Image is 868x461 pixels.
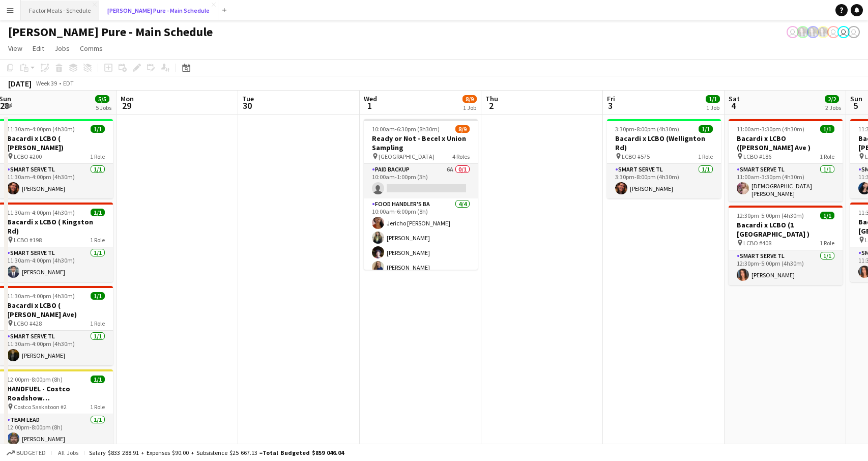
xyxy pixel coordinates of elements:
span: 1/1 [706,95,720,103]
span: Costco Saskatoon #2 [14,403,67,411]
h3: Bacardi x LCBO ([PERSON_NAME] Ave ) [729,134,843,152]
div: 2 Jobs [825,104,841,111]
span: 8/9 [455,125,470,133]
div: 1 Job [706,104,719,111]
span: 5 [849,100,862,111]
app-card-role: Smart Serve TL1/13:30pm-8:00pm (4h30m)[PERSON_NAME] [607,164,721,198]
span: 11:30am-4:00pm (4h30m) [7,292,75,300]
span: Sat [729,94,740,103]
h3: Ready or Not - Becel x Union Sampling [364,134,478,152]
span: LCBO #200 [14,153,42,160]
h3: Bacardi x LCBO (1 [GEOGRAPHIC_DATA] ) [729,220,843,239]
span: 2/2 [825,95,839,103]
span: 1 Role [820,153,834,160]
app-job-card: 10:00am-6:30pm (8h30m)8/9Ready or Not - Becel x Union Sampling [GEOGRAPHIC_DATA]4 RolesPaid Backu... [364,119,478,270]
app-user-avatar: Ashleigh Rains [807,26,819,38]
span: 1/1 [820,212,834,219]
span: 1/1 [91,376,105,383]
span: LCBO #186 [743,153,771,160]
span: Sun [850,94,862,103]
div: 1 Job [463,104,476,111]
span: Edit [33,44,44,53]
span: Wed [364,94,377,103]
span: Week 39 [34,79,59,87]
span: 10:00am-6:30pm (8h30m) [372,125,440,133]
span: Tue [242,94,254,103]
app-job-card: 12:30pm-5:00pm (4h30m)1/1Bacardi x LCBO (1 [GEOGRAPHIC_DATA] ) LCBO #4081 RoleSmart Serve TL1/112... [729,206,843,285]
span: LCBO #428 [14,320,42,327]
span: 1 Role [698,153,713,160]
span: LCBO #408 [743,239,771,247]
span: LCBO #198 [14,236,42,244]
span: 1 Role [820,239,834,247]
span: 11:30am-4:00pm (4h30m) [7,125,75,133]
span: 8/9 [462,95,477,103]
button: Factor Meals - Schedule [21,1,99,20]
span: 1/1 [91,209,105,216]
a: View [4,42,26,55]
span: 4 Roles [452,153,470,160]
span: Fri [607,94,615,103]
span: 11:30am-4:00pm (4h30m) [7,209,75,216]
h1: [PERSON_NAME] Pure - Main Schedule [8,24,213,40]
button: Budgeted [5,447,47,458]
span: LCBO #575 [622,153,650,160]
span: 1 Role [90,236,105,244]
span: 1 Role [90,153,105,160]
app-job-card: 3:30pm-8:00pm (4h30m)1/1Bacardi x LCBO (Wellignton Rd) LCBO #5751 RoleSmart Serve TL1/13:30pm-8:0... [607,119,721,198]
span: [GEOGRAPHIC_DATA] [379,153,435,160]
app-user-avatar: Tifany Scifo [827,26,840,38]
h3: Bacardi x LCBO (Wellignton Rd) [607,134,721,152]
app-user-avatar: Ashleigh Rains [817,26,829,38]
span: 3 [605,100,615,111]
a: Comms [76,42,107,55]
app-card-role: Smart Serve TL1/111:00am-3:30pm (4h30m)[DEMOGRAPHIC_DATA][PERSON_NAME] [729,164,843,201]
span: 4 [727,100,740,111]
app-user-avatar: Tifany Scifo [837,26,850,38]
app-user-avatar: Tifany Scifo [848,26,860,38]
div: 5 Jobs [96,104,111,111]
div: Salary $833 288.91 + Expenses $90.00 + Subsistence $25 667.13 = [89,449,344,456]
app-card-role: Paid Backup6A0/110:00am-1:00pm (3h) [364,164,478,198]
app-user-avatar: Leticia Fayzano [787,26,799,38]
span: 1/1 [91,125,105,133]
app-card-role: Food Handler's BA4/410:00am-6:00pm (8h)Jericho [PERSON_NAME][PERSON_NAME][PERSON_NAME][PERSON_NAME] [364,198,478,277]
span: 1/1 [820,125,834,133]
span: 3:30pm-8:00pm (4h30m) [615,125,679,133]
span: 11:00am-3:30pm (4h30m) [737,125,804,133]
span: 12:30pm-5:00pm (4h30m) [737,212,804,219]
span: Mon [121,94,134,103]
span: 1/1 [699,125,713,133]
span: 1 Role [90,403,105,411]
div: [DATE] [8,78,32,89]
span: 5/5 [95,95,109,103]
span: Thu [485,94,498,103]
span: 12:00pm-8:00pm (8h) [7,376,63,383]
app-job-card: 11:00am-3:30pm (4h30m)1/1Bacardi x LCBO ([PERSON_NAME] Ave ) LCBO #1861 RoleSmart Serve TL1/111:0... [729,119,843,201]
a: Edit [28,42,48,55]
button: [PERSON_NAME] Pure - Main Schedule [99,1,218,20]
span: View [8,44,22,53]
a: Jobs [50,42,74,55]
span: All jobs [56,449,80,456]
span: Budgeted [16,449,46,456]
span: 29 [119,100,134,111]
span: 1 [362,100,377,111]
span: 2 [484,100,498,111]
app-card-role: Smart Serve TL1/112:30pm-5:00pm (4h30m)[PERSON_NAME] [729,250,843,285]
div: EDT [63,79,74,87]
span: 30 [241,100,254,111]
span: 1 Role [90,320,105,327]
span: Jobs [54,44,70,53]
span: Total Budgeted $859 046.04 [263,449,344,456]
app-user-avatar: Ashleigh Rains [797,26,809,38]
span: Comms [80,44,103,53]
span: 1/1 [91,292,105,300]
